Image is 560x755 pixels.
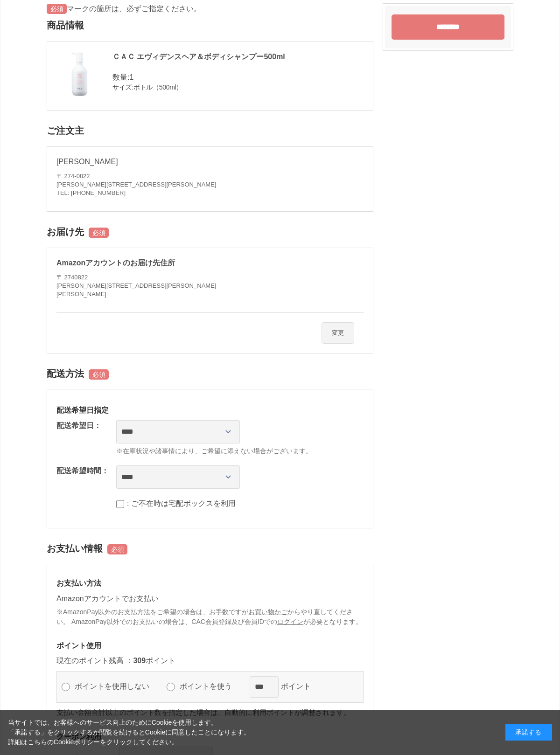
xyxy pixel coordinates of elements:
label: ポイントを使う [177,682,243,690]
h3: 配送希望日指定 [56,405,364,415]
p: サイズ: [56,83,364,92]
p: マークの箇所は、必ずご指定ください。 [47,3,373,14]
h3: ポイント使用 [56,641,364,651]
span: 309 [133,657,146,665]
span: ボトル（500ml） [133,83,182,91]
p: 支払い金額合計以上のポイント数を指定した場合は、自動的に利用ポイントが調整されます。 [56,707,364,718]
div: ＣＡＣ エヴィデンスヘア＆ボディシャンプー500ml [56,51,364,63]
div: 当サイトでは、お客様へのサービス向上のためにCookieを使用します。 「承諾する」をクリックするか閲覧を続けるとCookieに同意したことになります。 詳細はこちらの をクリックしてください。 [8,718,251,747]
h2: 商品情報 [47,14,373,36]
a: お買い物かご [248,608,287,616]
img: 060471.jpg [56,51,103,97]
a: ログイン [277,618,303,625]
address: 〒 2740822 [PERSON_NAME][STREET_ADDRESS][PERSON_NAME] [PERSON_NAME] [56,273,216,299]
address: 〒 274-0822 [PERSON_NAME][STREET_ADDRESS][PERSON_NAME] TEL: [PHONE_NUMBER] [56,172,364,198]
p: [PERSON_NAME] [56,156,364,167]
p: Amazonアカウントでお支払い [56,593,364,604]
h2: ご注文主 [47,120,373,142]
h2: 配送方法 [47,363,373,385]
label: : ご不在時は宅配ボックスを利用 [127,499,236,507]
label: ポイント [279,682,322,690]
dt: 配送希望日： [56,420,101,431]
p: 数量: [56,72,364,83]
h3: お支払い方法 [56,578,364,588]
p: 現在のポイント残高 ： ポイント [56,655,364,666]
div: Amazonアカウントのお届け先住所 [56,257,364,269]
div: 承諾する [505,724,552,741]
dt: 配送希望時間： [56,465,109,477]
p: ※AmazonPay以外のお支払方法をご希望の場合は、お手数ですが からやり直してください。 AmazonPay以外でのお支払いの場合は、CAC会員登録及び会員IDでの が必要となります。 [56,607,364,627]
span: ※在庫状況や諸事情により、ご希望に添えない場合がございます。 [116,446,364,456]
span: 1 [129,73,133,81]
a: Cookieポリシー [54,738,100,746]
label: ポイントを使用しない [72,682,160,690]
h2: お届け先 [47,221,373,243]
h2: お支払い情報 [47,538,373,560]
button: 変更 [322,322,354,344]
